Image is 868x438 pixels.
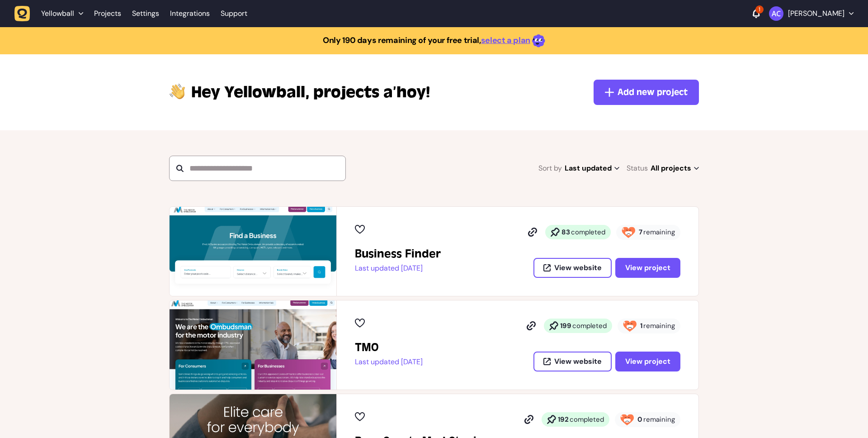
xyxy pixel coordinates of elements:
p: Last updated [DATE] [355,264,441,273]
span: View website [554,358,602,365]
span: View website [554,264,602,271]
span: View project [625,263,670,272]
h2: TMO [355,340,423,355]
strong: 7 [639,228,642,237]
strong: Only 190 days remaining of your free trial, [323,35,481,46]
img: Business Finder [170,207,336,296]
span: All projects [651,162,699,175]
span: remaining [643,228,675,237]
button: Yellowball [14,5,89,22]
a: Support [221,9,247,18]
button: View project [615,258,680,278]
p: [PERSON_NAME] [788,9,844,18]
span: Yellowball [41,9,74,18]
button: [PERSON_NAME] [769,6,854,21]
h2: Business Finder [355,247,441,261]
span: remaining [643,321,675,330]
button: View website [533,258,612,278]
a: Integrations [170,5,210,22]
strong: 199 [560,321,571,330]
span: View project [625,357,670,366]
a: Settings [132,5,159,22]
span: completed [570,415,604,424]
button: Add new project [594,80,699,105]
img: Ameet Chohan [769,6,783,21]
strong: 0 [637,415,642,424]
span: Yellowball [191,81,310,103]
span: Sort by [538,162,562,175]
a: select a plan [481,35,530,46]
img: TMO [170,300,336,390]
strong: 1 [640,321,642,330]
span: Last updated [565,162,619,175]
div: 1 [755,5,764,14]
span: Add new project [618,86,688,99]
img: emoji [532,34,545,48]
p: Last updated [DATE] [355,357,423,367]
span: remaining [643,415,675,424]
img: hi-hand [169,81,186,100]
p: projects a’hoy! [191,81,430,103]
span: Status [627,162,648,175]
strong: 192 [558,415,569,424]
button: View project [615,352,680,371]
strong: 83 [561,228,570,237]
span: completed [572,321,607,330]
a: Projects [94,5,121,22]
button: View website [533,352,612,371]
span: completed [571,228,605,237]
